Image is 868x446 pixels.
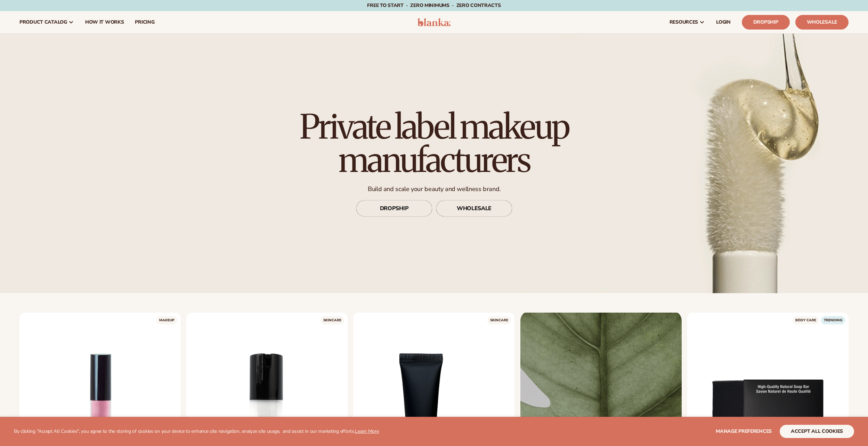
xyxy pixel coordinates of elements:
[355,428,379,435] a: Learn More
[664,11,711,33] a: resources
[135,19,154,25] span: pricing
[780,425,854,438] button: accept all cookies
[14,11,80,33] a: product catalog
[716,19,731,25] span: LOGIN
[279,185,589,193] p: Build and scale your beauty and wellness brand.
[795,15,849,30] a: Wholesale
[716,425,772,438] button: Manage preferences
[129,11,160,33] a: pricing
[19,19,67,25] span: product catalog
[356,200,432,217] a: DROPSHIP
[85,19,124,25] span: How It Works
[436,200,512,217] a: WHOLESALE
[417,18,451,26] img: logo
[279,110,589,177] h1: Private label makeup manufacturers
[670,19,698,25] span: resources
[80,11,130,33] a: How It Works
[742,15,790,30] a: Dropship
[711,11,736,33] a: LOGIN
[716,428,772,435] span: Manage preferences
[367,2,501,9] span: Free to start · ZERO minimums · ZERO contracts
[14,429,379,435] p: By clicking "Accept All Cookies", you agree to the storing of cookies on your device to enhance s...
